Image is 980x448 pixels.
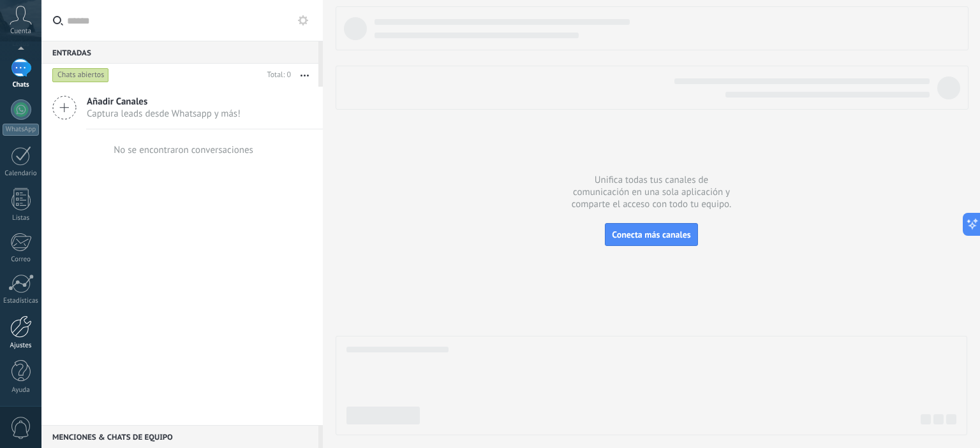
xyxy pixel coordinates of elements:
div: Menciones & Chats de equipo [41,425,318,448]
div: Entradas [41,41,318,64]
div: Ayuda [3,386,40,394]
div: WhatsApp [3,124,39,136]
div: Chats abiertos [52,68,109,83]
button: Conecta más canales [605,223,697,246]
div: Listas [3,214,40,222]
div: Chats [3,81,40,89]
span: Añadir Canales [87,96,241,108]
span: Conecta más canales [612,229,690,240]
div: Estadísticas [3,297,40,305]
div: No se encontraron conversaciones [114,144,253,156]
div: Calendario [3,170,40,178]
div: Correo [3,256,40,264]
div: Total: 0 [262,69,291,82]
span: Cuenta [10,27,31,36]
div: Ajustes [3,342,40,350]
button: Más [291,64,318,87]
span: Captura leads desde Whatsapp y más! [87,108,241,120]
